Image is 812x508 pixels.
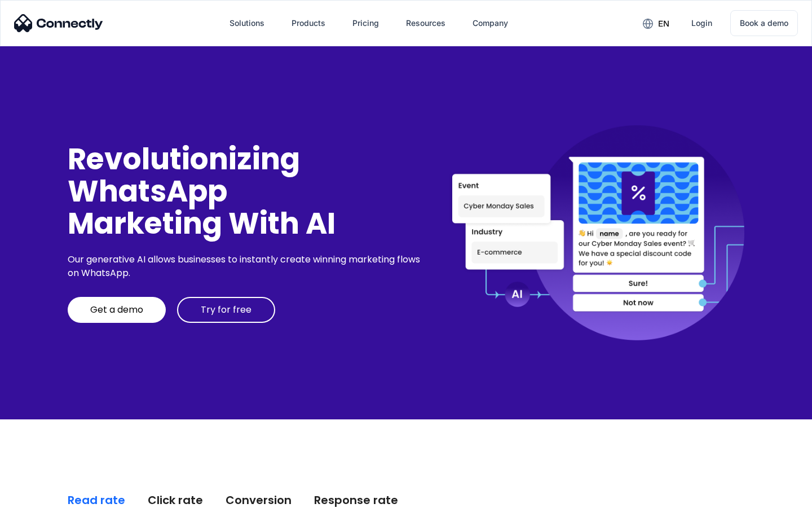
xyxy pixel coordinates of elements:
aside: Language selected: English [11,488,68,504]
div: Login [691,15,712,31]
ul: Language list [23,488,68,504]
a: Try for free [177,297,275,323]
a: Pricing [343,10,388,37]
div: Solutions [220,10,273,37]
div: Resources [397,10,454,37]
a: Book a demo [730,10,798,36]
div: Conversion [226,492,292,508]
div: Response rate [314,492,398,508]
div: Products [283,10,334,37]
div: Solutions [230,15,264,31]
div: Resources [406,15,445,31]
div: Pricing [352,15,379,31]
div: Products [292,15,325,31]
div: en [658,16,669,32]
a: Login [682,10,721,37]
div: Revolutionizing WhatsApp Marketing With AI [68,143,424,240]
div: Company [464,10,517,37]
div: en [634,15,678,32]
div: Try for free [201,304,251,316]
div: Get a demo [90,304,143,316]
div: Click rate [148,492,203,508]
div: Our generative AI allows businesses to instantly create winning marketing flows on WhatsApp. [68,253,424,280]
div: Read rate [68,492,125,508]
img: Connectly Logo [14,14,103,32]
a: Get a demo [68,297,166,323]
div: Company [473,15,508,31]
